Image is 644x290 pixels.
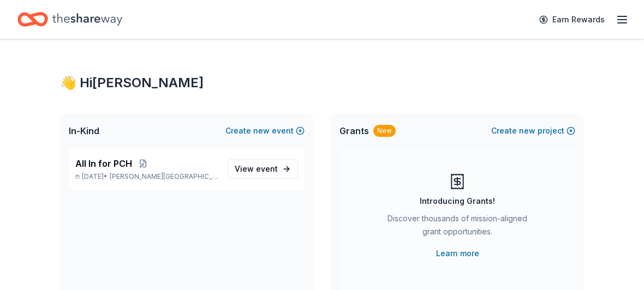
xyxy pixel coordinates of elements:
span: new [519,124,535,137]
span: Grants [339,124,369,137]
div: 👋 Hi [PERSON_NAME] [60,74,584,92]
a: Learn more [436,247,479,260]
a: View event [228,159,298,179]
div: Introducing Grants! [420,195,495,208]
span: In-Kind [69,124,99,137]
button: Createnewproject [491,124,575,137]
span: event [256,164,278,173]
a: Earn Rewards [533,10,611,29]
button: Createnewevent [225,124,305,137]
span: View [235,162,278,176]
div: Discover thousands of mission-aligned grant opportunities. [383,212,532,243]
p: [DATE] • [75,172,219,181]
span: new [253,124,270,137]
div: New [373,125,396,137]
span: [PERSON_NAME][GEOGRAPHIC_DATA], [GEOGRAPHIC_DATA] [110,172,219,181]
a: Home [17,7,122,32]
span: All In for PCH [75,157,132,170]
